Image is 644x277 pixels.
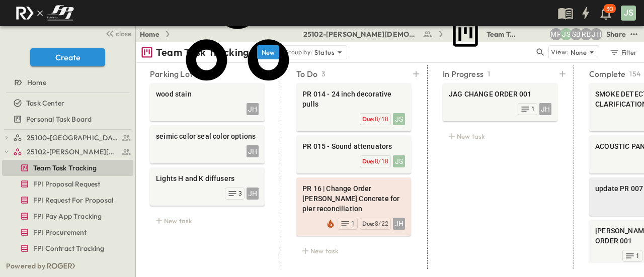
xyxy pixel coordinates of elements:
[531,105,535,113] span: 1
[30,48,105,66] button: Create
[443,68,484,80] p: In Progress
[550,28,562,40] div: Monica Pruteanu (mpruteanu@fpibuilders.com)
[2,111,133,127] div: Personal Task Boardtest
[2,144,133,160] div: 25102-Christ The Redeemer Anglican Churchtest
[238,190,242,198] span: 3
[303,29,419,39] span: 25102-[PERSON_NAME][DEMOGRAPHIC_DATA][GEOGRAPHIC_DATA]
[621,6,636,21] div: JS
[606,29,626,39] div: Share
[150,68,193,80] p: Parking Lot
[296,68,317,80] p: To Do
[296,244,411,258] div: New task
[2,112,131,126] a: Personal Task Board
[393,218,405,230] div: JH
[2,130,133,146] div: 25100-Vanguard Prep Schooltest
[636,252,639,260] span: 1
[551,47,569,58] p: View:
[27,77,46,87] span: Home
[247,188,259,200] div: JH
[2,209,131,223] a: FPI Pay App Tracking
[2,177,131,191] a: FPI Proposal Request
[375,220,388,227] span: 8/22
[156,173,259,183] span: Lights H and K diffusers
[375,158,388,165] span: 8/18
[296,83,411,131] div: PR 014 - 24 inch decorative pullsJSDue:8/18
[2,96,131,110] a: Task Center
[351,220,355,228] span: 1
[156,89,259,99] span: wood stain
[488,69,490,79] p: 1
[606,5,613,13] p: 30
[449,89,551,99] span: JAG CHANGE ORDER 001
[590,28,602,40] div: Jose Hurtado (jhurtado@fpibuilders.com)
[296,177,411,236] div: PR 16 | Change Order [PERSON_NAME] Concrete for pier reconciliationJHDue:8/221
[539,103,551,115] div: JH
[247,145,259,157] div: JH
[443,83,557,121] div: JAG CHANGE ORDER 001JH1
[2,241,131,255] a: FPI Contract Tracking
[284,47,312,57] p: Group by:
[2,240,133,256] div: FPI Contract Trackingtest
[33,163,97,173] span: Team Task Tracking
[2,160,133,176] div: Team Task Trackingtest
[609,47,637,58] div: Filter
[443,129,557,143] div: New task
[156,131,259,141] span: seimic color seal color options
[33,227,87,237] span: FPI Procurement
[27,133,119,143] span: 25100-Vanguard Prep School
[156,45,249,59] p: Team Task Tracking
[393,155,405,167] div: JS
[247,103,259,115] div: JH
[150,167,265,206] div: Lights H and K diffusersJH3
[140,29,159,39] a: Home
[628,28,640,40] button: test
[629,69,640,79] p: 154
[570,28,582,40] div: Sterling Barnett (sterling@fpibuilders.com)
[314,47,335,57] p: Status
[589,68,625,80] p: Complete
[302,183,405,214] span: PR 16 | Change Order [PERSON_NAME] Concrete for pier reconciliation
[449,18,518,51] a: Team Task Tracking
[302,89,405,109] span: PR 014 - 24 inch decorative pulls
[33,243,105,253] span: FPI Contract Tracking
[2,225,131,239] a: FPI Procurement
[197,69,201,79] p: 3
[33,195,113,205] span: FPI Request For Proposal
[27,147,119,157] span: 25102-Christ The Redeemer Anglican Church
[150,214,265,228] div: New task
[2,193,131,207] a: FPI Request For Proposal
[362,157,375,165] span: Due:
[362,220,375,227] span: Due:
[33,211,102,221] span: FPI Pay App Tracking
[321,69,326,79] p: 3
[296,135,411,173] div: PR 015 - Sound attenuatorsJSDue:8/18
[2,176,133,192] div: FPI Proposal Requesttest
[487,29,518,39] span: Team Task Tracking
[362,115,375,123] span: Due:
[13,131,131,145] a: 25100-Vanguard Prep School
[375,116,388,123] span: 8/18
[2,224,133,240] div: FPI Procurementtest
[2,192,133,208] div: FPI Request For Proposaltest
[33,179,100,189] span: FPI Proposal Request
[26,98,64,108] span: Task Center
[580,28,592,40] div: Regina Barnett (rbarnett@fpibuilders.com)
[13,145,131,159] a: 25102-Christ The Redeemer Anglican Church
[620,5,637,22] button: JS
[605,45,640,59] button: Filter
[12,3,77,24] img: c8d7d1ed905e502e8f77bf7063faec64e13b34fdb1f2bdd94b0e311fc34f8000.png
[2,161,131,175] a: Team Task Tracking
[571,47,587,57] p: None
[116,29,131,39] span: close
[2,75,131,89] a: Home
[150,125,265,163] div: seimic color seal color optionsJH
[26,114,92,124] span: Personal Task Board
[393,113,405,125] div: JS
[257,45,279,59] button: New
[150,83,265,121] div: wood stainJH
[101,26,133,40] button: close
[302,141,405,151] span: PR 015 - Sound attenuators
[560,28,572,40] div: Jesse Sullivan (jsullivan@fpibuilders.com)
[2,208,133,224] div: FPI Pay App Trackingtest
